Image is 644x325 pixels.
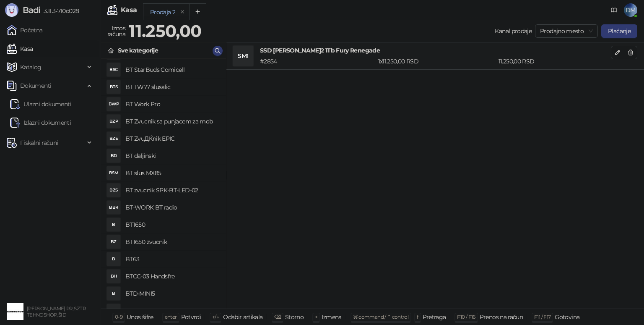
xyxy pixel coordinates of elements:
[258,57,377,66] div: # 2854
[125,201,219,214] h4: BT-WORK BT radio
[125,252,219,266] h4: BT63
[107,218,120,231] div: B
[417,314,418,320] span: f
[555,312,579,322] div: Gotovina
[10,114,71,131] a: Izlazni dokumenti
[125,80,219,94] h4: BT TW77 slusalic
[423,312,446,322] div: Pretraga
[260,46,611,55] h4: SSD [PERSON_NAME]2 1Tb Fury Renegade
[107,235,120,249] div: BZ
[107,183,120,197] div: BZS
[20,77,51,94] span: Dokumenti
[353,314,409,320] span: ⌘ command / ⌃ control
[125,149,219,162] h4: BT daljinski
[540,25,593,37] span: Prodajno mesto
[20,59,42,76] span: Katalog
[107,63,120,76] div: BSC
[233,46,253,66] div: SM1
[118,46,158,55] div: Sve kategorije
[27,306,86,318] small: [PERSON_NAME] PR, SZTR TEHNOSHOP, ŠID
[534,314,551,320] span: F11 / F17
[457,314,475,320] span: F10 / F16
[107,304,120,317] div: BV
[125,270,219,283] h4: BTCC-03 Handsfre
[125,287,219,300] h4: BTD-MINI5
[315,314,317,320] span: +
[377,57,497,66] div: 1 x 11.250,00 RSD
[285,312,304,322] div: Storno
[20,134,58,151] span: Fiskalni računi
[107,201,120,214] div: BBR
[107,270,120,283] div: BH
[101,59,226,309] div: grid
[125,304,219,317] h4: BTD-MINI6 v4.0
[10,96,71,113] a: Ulazni dokumentiUlazni dokumenti
[125,235,219,249] h4: BT1650 zvucnik
[7,40,33,57] a: Kasa
[127,312,153,322] div: Unos šifre
[7,303,23,320] img: 64x64-companyLogo-68805acf-9e22-4a20-bcb3-9756868d3d19.jpeg
[107,252,120,266] div: B
[115,314,122,320] span: 0-9
[322,312,341,322] div: Izmena
[223,312,262,322] div: Odabir artikala
[40,7,79,15] span: 3.11.3-710c028
[23,5,40,15] span: Badi
[107,287,120,300] div: B
[107,97,120,111] div: BWP
[107,132,120,145] div: BZE
[125,132,219,145] h4: BT ZvuДЌnik EPIC
[212,314,219,320] span: ↑/↓
[121,7,137,13] div: Kasa
[495,26,532,36] div: Kanal prodaje
[129,21,201,41] strong: 11.250,00
[107,166,120,180] div: BSM
[190,3,206,20] button: Add tab
[106,23,127,39] div: Iznos računa
[125,115,219,128] h4: BT Zvucnik sa punjacem za mob
[10,99,20,109] img: Ulazni dokumenti
[181,312,201,322] div: Potvrdi
[601,24,637,38] button: Plaćanje
[107,80,120,94] div: BTS
[107,115,120,128] div: BZP
[480,312,523,322] div: Prenos na račun
[624,3,637,17] span: DM
[107,149,120,162] div: BD
[125,183,219,197] h4: BT zvucnik SPK-BT-LED-02
[497,57,613,66] div: 11.250,00 RSD
[125,97,219,111] h4: BT Work Pro
[607,3,621,17] a: Dokumentacija
[5,3,18,17] img: Logo
[150,8,175,17] div: Prodaja 2
[125,218,219,231] h4: BT1650
[274,314,281,320] span: ⌫
[177,8,188,16] button: remove
[165,314,177,320] span: enter
[125,63,219,76] h4: BT StarBuds Comicell
[7,22,43,39] a: Početna
[125,166,219,180] h4: BT slus MX85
